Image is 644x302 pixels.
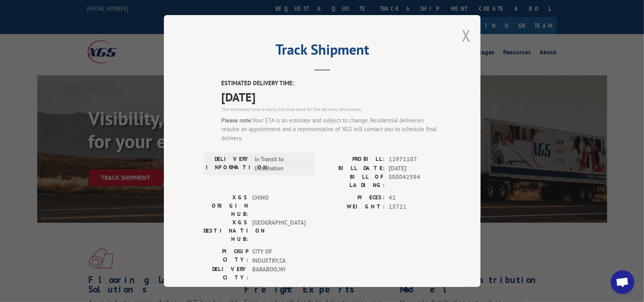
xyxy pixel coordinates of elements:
span: [DATE] [389,164,441,173]
span: CITY OF INDUSTRY , CA [252,247,306,265]
label: DELIVERY INFORMATION: [206,155,251,173]
label: PIECES: [322,193,385,203]
strong: Please note: [221,117,253,124]
label: BILL OF LADING: [322,173,385,189]
span: BARABOO , WI [252,265,306,282]
label: WEIGHT: [322,203,385,212]
div: Open chat [611,270,635,294]
label: PICKUP CITY: [203,247,248,265]
div: Your ETA is an estimate and subject to change. Residential deliveries require an appointment and ... [221,116,441,143]
span: In Transit to Destination [255,155,308,173]
label: PROBILL: [322,155,385,164]
label: XGS DESTINATION HUB: [203,218,248,243]
button: Close modal [462,25,471,46]
div: The estimated time is using the time zone for the delivery destination. [221,106,441,113]
label: ESTIMATED DELIVERY TIME: [221,79,441,88]
label: BILL DATE: [322,164,385,173]
span: [DATE] [221,88,441,106]
label: XGS ORIGIN HUB: [203,193,248,218]
span: [GEOGRAPHIC_DATA] [252,218,306,243]
span: 42 [389,193,441,203]
label: DELIVERY CITY: [203,265,248,282]
span: CHINO [252,193,306,218]
h2: Track Shipment [203,44,441,59]
span: 12971107 [389,155,441,164]
span: S00042594 [389,173,441,189]
span: 15721 [389,203,441,212]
